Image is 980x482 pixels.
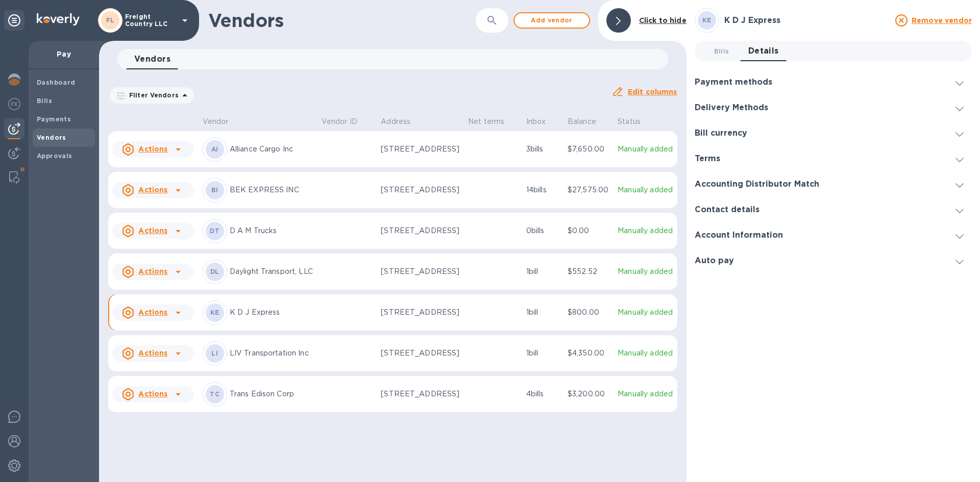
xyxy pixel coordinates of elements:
div: Unpin categories [4,10,24,31]
h3: Accounting Distributor Match [695,180,819,189]
b: KE [702,16,712,24]
p: [STREET_ADDRESS] [381,144,460,155]
h3: Terms [695,154,720,164]
h3: Account Information [695,231,783,240]
p: [STREET_ADDRESS] [381,348,460,359]
u: Actions [138,390,167,398]
u: Edit columns [628,88,677,96]
p: Pay [37,49,91,59]
p: 1 bill [526,266,559,277]
b: DL [210,268,219,275]
h3: Delivery Methods [695,103,768,113]
p: Manually added [618,307,673,318]
p: Daylight Transport, LLC [230,266,313,277]
p: Manually added [618,225,673,236]
b: Approvals [37,152,72,160]
p: [STREET_ADDRESS] [381,266,460,277]
p: Net terms [468,116,504,127]
p: Status [618,116,641,127]
p: 0 bills [526,225,559,236]
p: Vendor [203,116,229,127]
b: Click to hide [639,16,687,24]
p: Vendor ID [322,116,357,127]
h1: Vendors [208,10,448,31]
p: Filter Vendors [125,91,179,99]
h3: Auto pay [695,256,734,266]
span: Net terms [468,116,518,127]
u: Actions [138,349,167,357]
img: Logo [37,13,80,26]
span: Balance [568,116,609,127]
p: BEK EXPRESS INC [230,185,313,195]
p: Manually added [618,389,673,399]
span: Vendor ID [322,116,371,127]
span: Vendors [134,52,170,66]
p: 1 bill [526,348,559,359]
u: Remove vendor [912,16,972,24]
p: $4,350.00 [568,348,609,359]
p: 1 bill [526,307,559,318]
p: $3,200.00 [568,389,609,399]
b: LI [211,349,218,357]
p: D A M Trucks [230,225,313,236]
p: $7,650.00 [568,144,609,155]
p: Manually added [618,144,673,155]
h3: K D J Express [724,16,889,26]
span: Bills [714,46,729,57]
b: BI [211,186,218,194]
p: [STREET_ADDRESS] [381,389,460,399]
span: Vendor [203,116,242,127]
u: Actions [138,267,167,275]
b: Vendors [37,134,66,141]
p: $0.00 [568,225,609,236]
b: Payments [37,115,71,123]
span: Add vendor [523,14,581,27]
b: DT [210,227,219,235]
span: Details [748,44,779,58]
p: Manually added [618,266,673,277]
p: Address [381,116,410,127]
u: Actions [138,226,167,235]
p: [STREET_ADDRESS] [381,307,460,318]
p: Trans Edison Corp [230,389,313,399]
span: Inbox [526,116,559,127]
p: Inbox [526,116,546,127]
b: TC [210,390,219,398]
p: Freight Country LLC [125,13,176,28]
span: Address [381,116,424,127]
h3: Bill currency [695,129,747,138]
p: LIV Transportation Inc [230,348,313,359]
p: Manually added [618,185,673,195]
u: Actions [138,186,167,194]
b: FL [106,16,115,24]
b: Dashboard [37,79,76,86]
img: Foreign exchange [8,98,20,110]
p: [STREET_ADDRESS] [381,185,460,195]
h3: Contact details [695,205,759,215]
p: Alliance Cargo Inc [230,144,313,155]
p: $800.00 [568,307,609,318]
p: 14 bills [526,185,559,195]
b: Bills [37,97,52,105]
p: $27,575.00 [568,185,609,195]
p: [STREET_ADDRESS] [381,225,460,236]
u: Actions [138,145,167,153]
b: AI [211,145,218,153]
p: $552.52 [568,266,609,277]
h3: Payment methods [695,78,772,87]
b: KE [210,309,219,316]
p: 3 bills [526,144,559,155]
p: Balance [568,116,596,127]
button: Add vendor [513,12,590,29]
p: Manually added [618,348,673,359]
u: Actions [138,308,167,316]
p: K D J Express [230,307,313,318]
p: 4 bills [526,389,559,399]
